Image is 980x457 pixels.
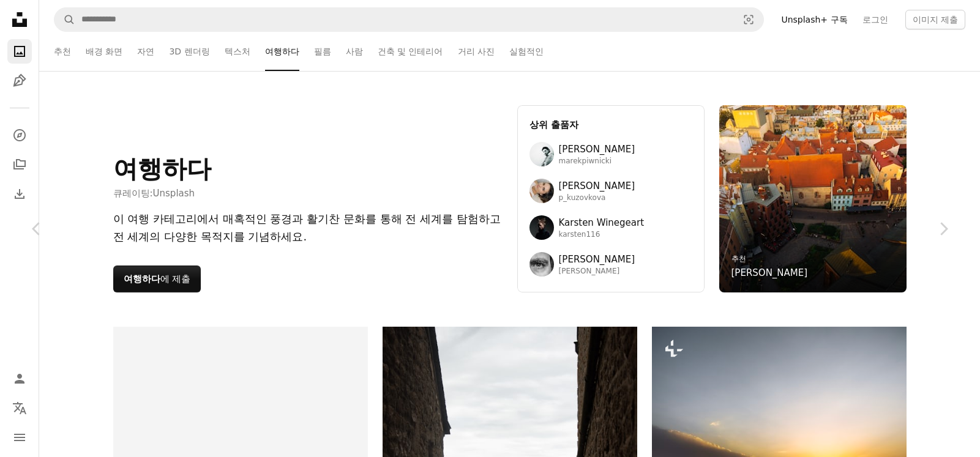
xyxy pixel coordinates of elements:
[559,230,645,240] span: karsten116
[346,32,363,71] a: 사람
[54,32,71,71] a: 추천
[113,154,211,184] h1: 여행하다
[734,8,763,31] button: 시각적 검색
[509,32,544,71] a: 실험적인
[529,252,554,277] img: 사용자 Francesco Ungaro의 아바타
[774,10,855,29] a: Unsplash+ 구독
[7,39,32,64] a: 사진
[7,69,32,93] a: 일러스트
[559,252,635,267] span: [PERSON_NAME]
[153,188,195,199] a: Unsplash
[529,179,692,203] a: 사용자 Polina Kuzovkova의 아바타[PERSON_NAME]p_kuzovkova
[529,215,692,240] a: 사용자 Karsten Winegeart의 아바타Karsten Winegeartkarsten116
[529,142,554,166] img: 사용자 Marek Piwnicki의 아바타
[529,142,692,166] a: 사용자 Marek Piwnicki의 아바타[PERSON_NAME]marekpiwnicki
[907,170,980,288] a: 다음
[169,32,209,71] a: 3D 렌더링
[855,10,896,29] a: 로그인
[7,152,32,177] a: 컬렉션
[225,32,250,71] a: 텍스처
[54,8,75,31] button: Unsplash 검색
[905,10,965,29] button: 이미지 제출
[529,215,554,240] img: 사용자 Karsten Winegeart의 아바타
[559,142,635,157] span: [PERSON_NAME]
[54,7,764,32] form: 사이트 전체에서 이미지 찾기
[529,179,554,203] img: 사용자 Polina Kuzovkova의 아바타
[559,157,635,166] span: marekpiwnicki
[529,252,692,277] a: 사용자 Francesco Ungaro의 아바타[PERSON_NAME][PERSON_NAME]
[731,255,746,263] a: 추천
[7,123,32,147] a: 탐색
[7,425,32,450] button: 메뉴
[458,32,495,71] a: 거리 사진
[113,266,201,292] button: 여행하다에 제출
[137,32,154,71] a: 자연
[731,266,808,280] a: [PERSON_NAME]
[559,267,635,277] span: [PERSON_NAME]
[124,273,160,284] strong: 여행하다
[7,366,32,391] a: 로그인 / 가입
[86,32,122,71] a: 배경 화면
[113,210,503,246] div: 이 여행 카테고리에서 매혹적인 풍경과 활기찬 문화를 통해 전 세계를 탐험하고 전 세계의 다양한 목적지를 기념하세요.
[559,179,635,193] span: [PERSON_NAME]
[113,186,211,201] span: 큐레이팅:
[314,32,331,71] a: 필름
[378,32,443,71] a: 건축 및 인테리어
[7,396,32,420] button: 언어
[529,117,692,132] h3: 상위 출품자
[559,193,635,203] span: p_kuzovkova
[559,215,645,230] span: Karsten Winegeart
